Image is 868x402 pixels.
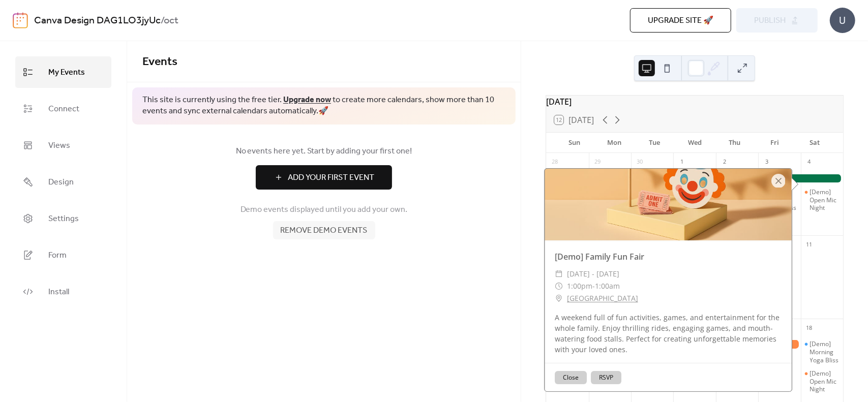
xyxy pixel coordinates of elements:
span: Events [142,51,177,73]
a: Connect [15,93,111,125]
div: A weekend full of fun activities, games, and entertainment for the whole family. Enjoy thrilling ... [545,312,792,355]
span: [DATE] - [DATE] [567,268,619,280]
div: U [830,8,855,33]
a: Design [15,166,111,198]
div: Sun [554,133,594,153]
span: Form [48,248,67,264]
div: 1 [676,157,687,168]
div: Thu [715,133,755,153]
div: Sat [795,133,835,153]
a: Settings [15,203,111,234]
span: Install [48,284,69,300]
span: This site is currently using the free tier. to create more calendars, show more than 10 events an... [142,95,505,117]
div: ​ [555,292,563,304]
span: My Events [48,65,85,81]
a: My Events [15,56,111,88]
div: 3 [761,157,772,168]
span: Remove demo events [281,225,368,237]
div: 30 [634,157,645,168]
div: 29 [592,157,603,168]
div: [Demo] Open Mic Night [801,188,843,212]
span: Settings [48,211,79,227]
div: 28 [549,157,560,168]
a: [GEOGRAPHIC_DATA] [567,292,638,304]
div: [Demo] Morning Yoga Bliss [810,340,839,364]
a: Upgrade now [283,92,331,108]
div: 4 [804,157,815,168]
span: - [592,280,595,292]
span: Views [48,138,70,154]
span: Connect [48,101,79,117]
img: logo [13,12,28,28]
b: oct [164,11,178,30]
div: [Demo] Open Mic Night [810,369,839,393]
a: Form [15,239,111,271]
a: Install [15,276,111,307]
div: [Demo] Open Mic Night [810,188,839,212]
div: Tue [635,133,675,153]
button: Close [555,371,587,384]
button: Upgrade site 🚀 [630,8,731,33]
span: No events here yet. Start by adding your first one! [142,145,505,158]
div: [Demo] Family Fun Fair [545,251,792,263]
div: ​ [555,280,563,292]
span: Add Your First Event [288,172,374,184]
div: 11 [804,239,815,250]
span: Design [48,174,74,191]
div: Mon [594,133,635,153]
div: 18 [804,322,815,333]
div: ​ [555,268,563,280]
div: [Demo] Open Mic Night [801,369,843,393]
a: Add Your First Event [142,165,505,190]
span: Upgrade site 🚀 [648,15,713,27]
a: Canva Design DAG1LO3jyUc [34,11,161,30]
span: 1:00am [595,280,620,292]
button: RSVP [591,371,621,384]
span: 1:00pm [567,280,592,292]
div: Wed [675,133,715,153]
div: [DATE] [546,96,843,108]
div: [Demo] Morning Yoga Bliss [801,340,843,364]
div: 2 [719,157,730,168]
div: Fri [755,133,795,153]
b: / [161,11,164,30]
button: Remove demo events [273,221,375,239]
a: Views [15,130,111,161]
span: Demo events displayed until you add your own. [241,204,408,216]
button: Add Your First Event [256,165,392,190]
